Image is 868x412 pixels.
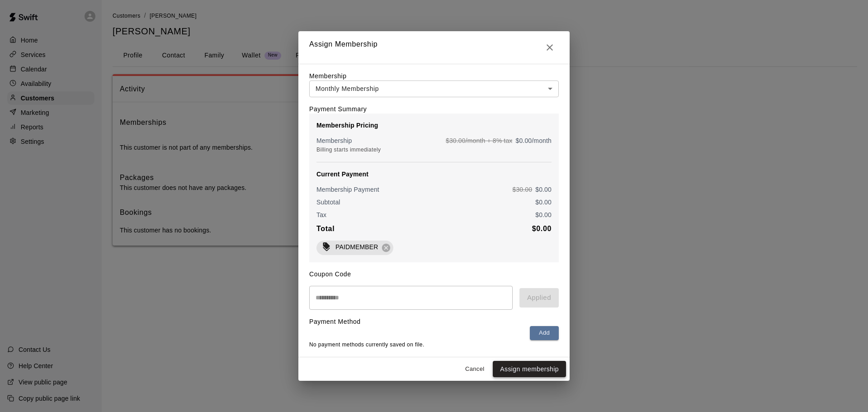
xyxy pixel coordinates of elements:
[316,198,340,207] p: Subtotal
[516,136,552,145] p: $ 0.00 /month
[316,136,352,145] p: Membership
[309,72,347,80] label: Membership
[493,361,566,378] button: Assign membership
[535,210,552,219] p: $ 0.00
[316,121,552,130] p: Membership Pricing
[316,210,326,219] p: Tax
[309,270,351,278] label: Coupon Code
[316,225,335,232] b: Total
[316,185,379,194] p: Membership Payment
[309,81,559,97] div: Monthly Membership
[460,362,489,376] button: Cancel
[535,198,552,207] p: $ 0.00
[309,341,425,348] span: No payment methods currently saved on file.
[309,105,367,113] label: Payment Summary
[316,170,552,179] p: Current Payment
[535,185,552,194] p: $ 0.00
[541,38,559,57] button: Close
[309,318,361,325] label: Payment Method
[530,326,559,340] button: Add
[532,225,552,232] b: $ 0.00
[316,147,381,153] span: Billing starts immediately
[298,31,570,64] h2: Assign Membership
[512,185,532,194] p: $ 30.00
[316,241,393,255] div: PAIDMEMBER
[446,136,513,145] p: $ 30.00 /month + 8% tax
[335,242,378,251] p: PAIDMEMBER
